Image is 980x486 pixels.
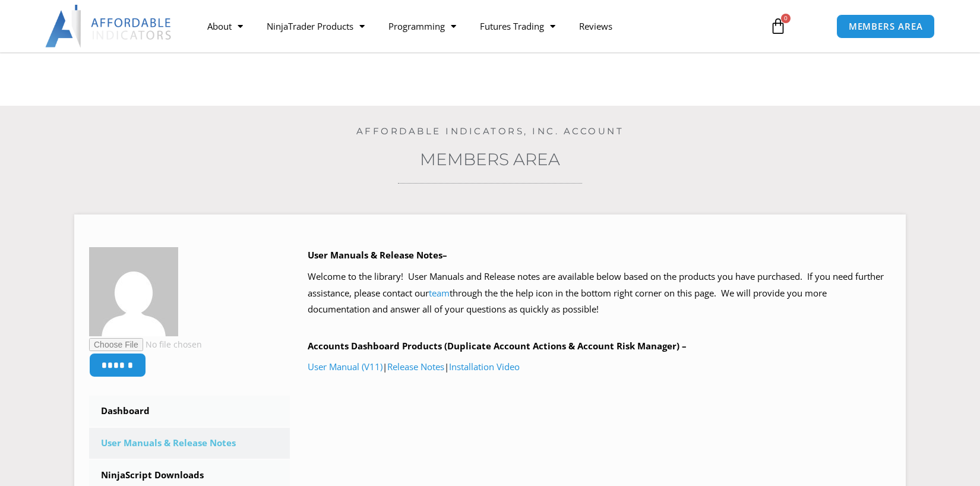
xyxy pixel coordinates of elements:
nav: Menu [195,12,756,40]
a: User Manuals & Release Notes [89,428,290,459]
a: Affordable Indicators, Inc. Account [356,125,624,137]
a: MEMBERS AREA [836,14,935,39]
a: 0 [752,9,804,43]
b: Accounts Dashboard Products (Duplicate Account Actions & Account Risk Manager) – [308,340,687,352]
a: NinjaTrader Products [255,12,377,40]
a: Members Area [420,149,560,169]
img: 4e0b0e5911f8ab99e2d8a01c22892a9a3da9510ed9473d84f3cf09b900fc204f [89,247,178,336]
b: User Manuals & Release Notes– [308,249,447,261]
span: 0 [781,14,791,23]
p: Welcome to the library! User Manuals and Release notes are available below based on the products ... [308,269,892,318]
p: | | [308,359,892,375]
a: Release Notes [387,361,444,373]
a: User Manual (V11) [308,361,382,373]
img: LogoAI | Affordable Indicators – NinjaTrader [45,5,173,48]
span: MEMBERS AREA [849,22,923,31]
a: About [195,12,255,40]
a: Programming [377,12,468,40]
a: Installation Video [449,361,520,373]
a: team [429,287,450,299]
a: Dashboard [89,396,290,427]
a: Reviews [567,12,624,40]
a: Futures Trading [468,12,567,40]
